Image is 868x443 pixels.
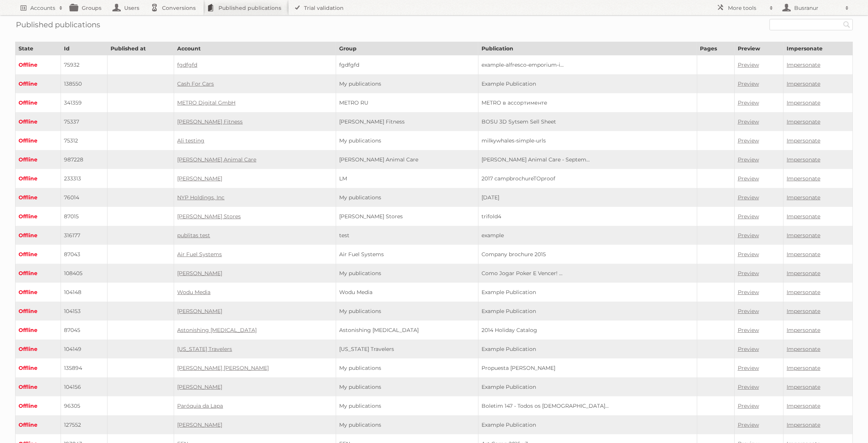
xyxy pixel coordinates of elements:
a: Impersonate [787,156,820,163]
td: METRO RU [336,93,478,112]
td: [DATE] [478,188,697,207]
a: Cash For Cars [177,80,214,87]
td: 104148 [61,283,108,302]
td: 87043 [61,245,108,264]
a: Impersonate [787,421,820,428]
td: Offline [16,377,61,396]
td: BOSU 3D Sytsem Sell Sheet [478,112,697,131]
td: [PERSON_NAME] Animal Care [336,150,478,169]
a: Preview [738,194,759,201]
a: Wodu Media [177,289,210,296]
td: Offline [16,112,61,131]
td: 96305 [61,396,108,415]
td: Offline [16,188,61,207]
td: My publications [336,415,478,434]
a: [PERSON_NAME] Fitness [177,118,243,125]
td: [PERSON_NAME] Fitness [336,112,478,131]
td: Example Publication [478,377,697,396]
a: Impersonate [787,308,820,315]
td: example-alfresco-emporium-i... [478,55,697,75]
a: Preview [738,251,759,258]
td: Example Publication [478,415,697,434]
td: 75337 [61,112,108,131]
td: Offline [16,283,61,302]
td: milkywhales-simple-urls [478,131,697,150]
td: My publications [336,131,478,150]
a: Preview [738,308,759,315]
td: 108405 [61,264,108,283]
td: My publications [336,358,478,377]
a: Impersonate [787,137,820,144]
td: 341359 [61,93,108,112]
td: Company brochure 2015 [478,245,697,264]
td: fgdfgfd [336,55,478,75]
a: [PERSON_NAME] Animal Care [177,156,256,163]
td: 316177 [61,226,108,245]
th: Group [336,42,478,55]
td: example [478,226,697,245]
a: Impersonate [787,80,820,87]
th: Account [174,42,336,55]
td: 87015 [61,207,108,226]
td: 104156 [61,377,108,396]
th: Preview [734,42,784,55]
a: [PERSON_NAME] [177,175,222,182]
th: State [16,42,61,55]
a: Preview [738,365,759,371]
td: My publications [336,302,478,321]
td: 104153 [61,302,108,321]
a: Impersonate [787,402,820,409]
a: Impersonate [787,213,820,220]
a: Preview [738,270,759,277]
td: My publications [336,74,478,93]
a: [PERSON_NAME] [PERSON_NAME] [177,365,269,371]
a: NYP Holdings, Inc [177,194,224,201]
td: Offline [16,207,61,226]
a: Air Fuel Systems [177,251,222,258]
td: Offline [16,150,61,169]
a: Preview [738,61,759,68]
a: Astonishing [MEDICAL_DATA] [177,327,257,333]
td: Offline [16,340,61,358]
a: Preview [738,99,759,106]
a: Impersonate [787,118,820,125]
th: Publication [478,42,697,55]
h2: More tools [728,4,766,12]
td: Como Jogar Poker E Vencer! ... [478,264,697,283]
td: Offline [16,264,61,283]
a: Impersonate [787,232,820,239]
td: 104149 [61,340,108,358]
a: Preview [738,213,759,220]
td: Example Publication [478,283,697,302]
a: Preview [738,421,759,428]
a: Ali testing [177,137,204,144]
td: 138550 [61,74,108,93]
th: Impersonate [784,42,853,55]
td: Offline [16,226,61,245]
td: 2017 campbrochureTOproof [478,169,697,188]
td: My publications [336,264,478,283]
td: 75932 [61,55,108,75]
a: [US_STATE] Travelers [177,346,232,352]
td: Offline [16,302,61,321]
a: Preview [738,175,759,182]
td: 87045 [61,321,108,340]
h2: Accounts [30,4,55,12]
td: Offline [16,358,61,377]
td: Offline [16,245,61,264]
a: Impersonate [787,384,820,390]
a: [PERSON_NAME] [177,384,222,390]
td: Offline [16,415,61,434]
td: Offline [16,74,61,93]
td: Offline [16,321,61,340]
a: Impersonate [787,365,820,371]
td: 2014 Holiday Catalog [478,321,697,340]
th: Id [61,42,108,55]
td: 135894 [61,358,108,377]
a: Preview [738,384,759,390]
a: Impersonate [787,194,820,201]
th: Pages [697,42,734,55]
a: Impersonate [787,346,820,352]
td: Offline [16,131,61,150]
td: 987228 [61,150,108,169]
